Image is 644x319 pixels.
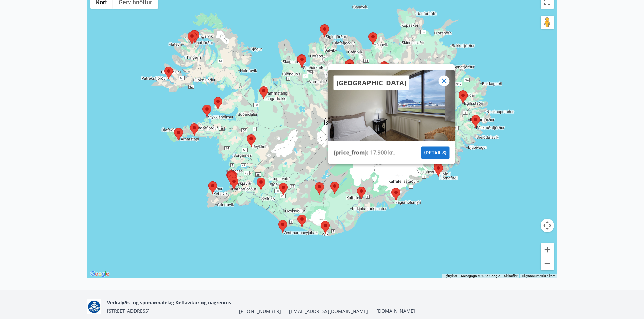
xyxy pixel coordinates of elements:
a: Tilkynna um villu á korti [521,274,555,278]
span: Verkalýðs- og sjómannafélag Keflavíkur og nágrennis [107,299,231,306]
span: [PHONE_NUMBER] [239,308,281,315]
span: [EMAIL_ADDRESS][DOMAIN_NAME] [289,308,368,315]
p: 17.900 kr. [370,148,395,156]
p: {price_from} : [333,148,370,156]
span: Kortagögn ©2025 Google [461,274,500,278]
button: {details} [421,146,449,159]
p: [GEOGRAPHIC_DATA] [336,78,406,87]
a: [DOMAIN_NAME] [376,308,415,314]
button: Minnka [541,257,554,270]
img: Google [89,270,111,278]
button: Dragðu Þránd á kortið til að opna Street View [541,16,554,29]
button: Stækka [541,243,554,257]
img: 1uahwJ64BIZ2AgQfJvOJ7GgoDkZaoiombvoNATvz.jpeg [87,299,101,314]
span: [STREET_ADDRESS] [107,308,150,314]
a: Opna þetta svæði í Google-kortum (opnar nýjan glugga) [89,270,111,278]
a: Skilmálar (opnast í nýjum flipa) [504,274,517,278]
button: Myndavélarstýringar korts [541,219,554,232]
button: Flýtilyklar [444,274,457,278]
